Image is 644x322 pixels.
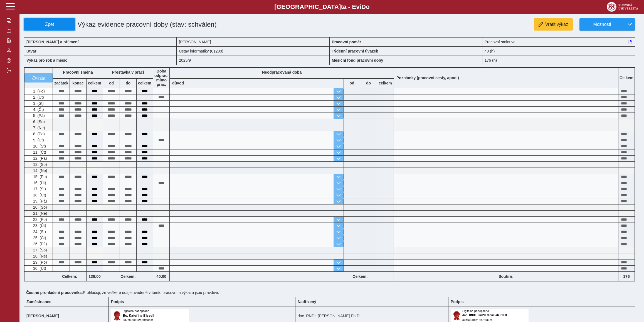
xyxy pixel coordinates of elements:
[482,56,635,65] div: 176 (h)
[534,18,573,31] button: Vrátit výkaz
[154,69,169,87] b: Doba odprac. mimo prac.
[451,309,529,322] img: Digitálně podepsáno uživatelem
[26,49,36,53] b: Útvar
[17,3,627,11] b: [GEOGRAPHIC_DATA] a - Evi
[618,274,635,279] b: 176
[24,288,640,297] div: Prohlašuji, že veškeré údaje uvedené v tomto pracovním výkazu jsou pravdivé.
[32,126,45,130] span: 7. (Ne)
[32,187,46,191] span: 17. (St)
[53,81,70,85] b: začátek
[24,73,53,83] button: vrátit
[32,181,46,185] span: 16. (Út)
[26,299,51,304] b: Zaměstnanec
[32,119,45,124] span: 6. (So)
[32,193,46,197] span: 18. (Čt)
[177,56,329,65] div: 2025/9
[366,3,370,10] span: o
[32,132,45,136] span: 8. (Po)
[32,168,47,173] span: 14. (Ne)
[584,22,620,27] span: Možnosti
[32,113,45,118] span: 5. (Pá)
[177,46,329,56] div: Ústav informatiky (01200)
[579,18,625,31] button: Možnosti
[620,76,633,80] b: Celkem
[26,40,78,44] b: [PERSON_NAME] a příjmení
[172,81,184,85] b: důvod
[32,150,46,154] span: 11. (Čt)
[26,290,83,295] b: Čestné prohlášení pracovníka:
[120,81,136,85] b: do
[32,217,47,222] span: 22. (Po)
[26,22,73,27] span: Zpět
[344,274,377,279] b: Celkem:
[32,254,47,258] span: 28. (Ne)
[111,309,189,322] img: Digitálně podepsáno uživatelem
[332,58,383,63] b: Měsíční fond pracovní doby
[32,144,46,148] span: 10. (St)
[111,299,124,304] b: Podpis
[32,211,47,216] span: 21. (Ne)
[499,274,514,279] b: Souhrn:
[32,107,44,112] span: 4. (Čt)
[32,138,44,142] span: 9. (Út)
[32,162,47,167] span: 13. (So)
[137,81,153,85] b: celkem
[332,40,361,44] b: Pracovní poměr
[32,248,47,252] span: 27. (So)
[177,37,329,46] div: [PERSON_NAME]
[482,37,635,46] div: Pracovní smlouva
[32,223,46,228] span: 23. (Út)
[32,205,47,209] span: 20. (So)
[32,95,44,99] span: 2. (Út)
[153,274,169,279] b: 40:00
[344,81,360,85] b: od
[360,81,377,85] b: do
[32,260,47,264] span: 29. (Po)
[87,274,103,279] b: 136:00
[545,22,568,27] span: Vrátit výkaz
[341,3,343,10] span: t
[70,81,86,85] b: konec
[26,314,59,318] b: [PERSON_NAME]
[32,266,46,271] span: 30. (Út)
[332,49,378,53] b: Týdenní pracovní úvazek
[36,76,46,80] span: vrátit
[87,81,103,85] b: celkem
[32,156,47,161] span: 12. (Pá)
[262,70,302,74] b: Neodpracovaná doba
[75,18,280,31] h1: Výkaz evidence pracovní doby (stav: schválen)
[451,299,464,304] b: Podpis
[32,101,44,106] span: 3. (St)
[32,242,47,246] span: 26. (Pá)
[32,229,46,234] span: 24. (St)
[298,299,316,304] b: Nadřízený
[32,236,46,240] span: 25. (Čt)
[482,46,635,56] div: 40 (h)
[112,70,144,74] b: Přestávka v práci
[53,274,86,279] b: Celkem:
[24,18,75,31] button: Zpět
[394,76,461,80] b: Poznámky (pracovní cesty, apod.)
[607,2,638,12] img: logo_web_su.png
[26,58,67,63] b: Výkaz pro rok a měsíc
[103,274,153,279] b: Celkem:
[32,174,47,179] span: 15. (Po)
[361,3,366,10] span: D
[32,89,45,93] span: 1. (Po)
[103,81,120,85] b: od
[377,81,394,85] b: celkem
[63,70,93,74] b: Pracovní směna
[32,199,47,203] span: 19. (Pá)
